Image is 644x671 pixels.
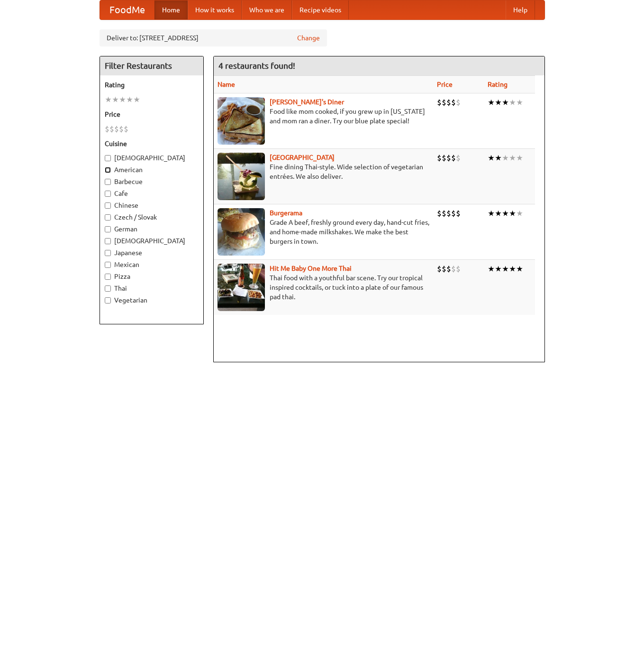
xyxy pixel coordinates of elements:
[456,153,461,163] li: $
[451,97,456,108] li: $
[109,124,114,134] li: $
[451,153,456,163] li: $
[488,97,495,108] li: ★
[270,265,352,272] a: Hit Me Baby One More Thai
[112,94,119,105] li: ★
[488,153,495,163] li: ★
[502,208,509,219] li: ★
[105,214,111,221] input: Czech / Slovak
[270,209,302,217] a: Burgerama
[105,167,111,173] input: American
[270,154,335,161] a: [GEOGRAPHIC_DATA]
[124,124,128,134] li: $
[105,153,199,163] label: [DEMOGRAPHIC_DATA]
[218,61,295,70] ng-pluralize: 4 restaurants found!
[119,94,126,105] li: ★
[509,153,516,163] li: ★
[442,208,446,219] li: $
[105,285,111,292] input: Thai
[105,110,199,119] h5: Price
[133,94,140,105] li: ★
[495,208,502,219] li: ★
[105,177,199,186] label: Barbecue
[105,155,111,161] input: [DEMOGRAPHIC_DATA]
[100,56,203,75] h4: Filter Restaurants
[154,0,188,19] a: Home
[105,236,199,246] label: [DEMOGRAPHIC_DATA]
[105,139,199,148] h5: Cuisine
[437,97,442,108] li: $
[105,297,111,303] input: Vegetarian
[105,191,111,197] input: Cafe
[442,97,446,108] li: $
[446,208,451,219] li: $
[509,264,516,274] li: ★
[105,248,199,257] label: Japanese
[105,238,111,244] input: [DEMOGRAPHIC_DATA]
[105,226,111,232] input: German
[105,224,199,234] label: German
[105,165,199,175] label: American
[105,80,199,90] h5: Rating
[495,153,502,163] li: ★
[442,153,446,163] li: $
[495,97,502,108] li: ★
[437,208,442,219] li: $
[495,264,502,274] li: ★
[114,124,119,134] li: $
[437,153,442,163] li: $
[502,153,509,163] li: ★
[105,250,111,256] input: Japanese
[488,264,495,274] li: ★
[242,0,292,19] a: Who we are
[218,153,265,200] img: satay.jpg
[456,208,461,219] li: $
[516,97,523,108] li: ★
[218,218,430,246] p: Grade A beef, freshly ground every day, hand-cut fries, and home-made milkshakes. We make the bes...
[188,0,242,19] a: How it works
[446,153,451,163] li: $
[105,274,111,280] input: Pizza
[442,264,446,274] li: $
[446,264,451,274] li: $
[488,208,495,219] li: ★
[218,208,265,256] img: burgerama.jpg
[218,107,430,126] p: Food like mom cooked, if you grew up in [US_STATE] and mom ran a diner. Try our blue plate special!
[100,29,327,46] div: Deliver to: [STREET_ADDRESS]
[105,124,109,134] li: $
[218,264,265,311] img: babythai.jpg
[105,212,199,222] label: Czech / Slovak
[502,264,509,274] li: ★
[297,33,320,43] a: Change
[105,179,111,185] input: Barbecue
[437,264,442,274] li: $
[218,97,265,145] img: sallys.jpg
[292,0,349,19] a: Recipe videos
[451,208,456,219] li: $
[456,97,461,108] li: $
[516,208,523,219] li: ★
[105,94,112,105] li: ★
[218,273,430,302] p: Thai food with a youthful bar scene. Try our tropical inspired cocktails, or tuck into a plate of...
[451,264,456,274] li: $
[105,272,199,281] label: Pizza
[105,202,111,209] input: Chinese
[516,153,523,163] li: ★
[488,81,508,88] a: Rating
[105,189,199,198] label: Cafe
[516,264,523,274] li: ★
[502,97,509,108] li: ★
[218,162,430,181] p: Fine dining Thai-style. Wide selection of vegetarian entrées. We also deliver.
[509,208,516,219] li: ★
[218,81,235,88] a: Name
[100,0,154,19] a: FoodMe
[437,81,453,88] a: Price
[270,98,344,106] a: [PERSON_NAME]'s Diner
[105,260,199,269] label: Mexican
[456,264,461,274] li: $
[105,262,111,268] input: Mexican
